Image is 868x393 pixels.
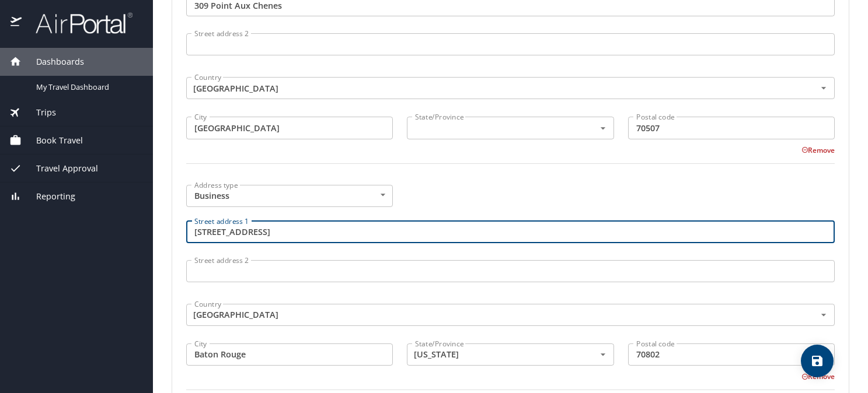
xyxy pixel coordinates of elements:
[22,55,84,68] span: Dashboards
[22,134,83,147] span: Book Travel
[22,162,98,175] span: Travel Approval
[801,345,834,377] button: save
[23,12,133,34] img: airportal-logo.png
[22,190,75,203] span: Reporting
[596,348,610,362] button: Open
[36,82,139,93] span: My Travel Dashboard
[817,308,831,322] button: Open
[801,145,835,155] button: Remove
[801,371,835,381] button: Remove
[11,12,23,34] img: icon-airportal.png
[817,81,831,95] button: Open
[596,121,610,135] button: Open
[22,106,56,119] span: Trips
[186,185,393,207] div: Business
